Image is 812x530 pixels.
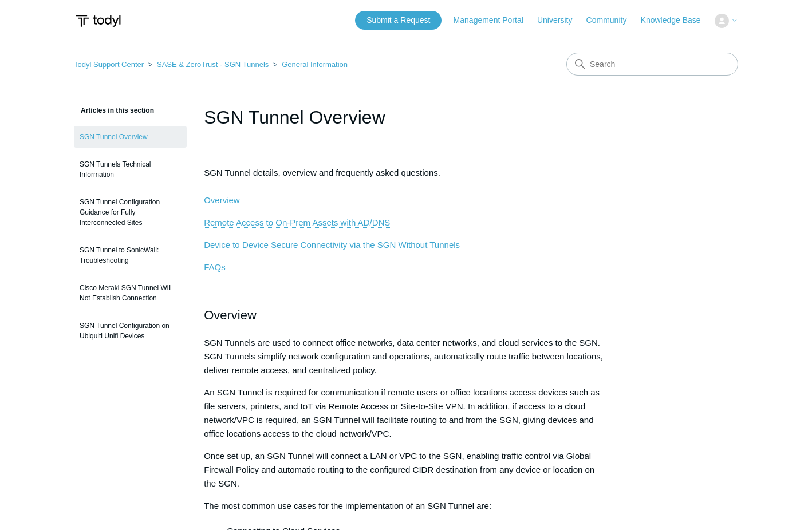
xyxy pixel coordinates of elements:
span: Articles in this section [74,106,154,114]
a: SGN Tunnel Overview [74,126,187,148]
li: General Information [271,60,348,69]
a: Cisco Meraki SGN Tunnel Will Not Establish Connection [74,277,187,309]
input: Search [566,53,738,76]
a: Management Portal [454,14,535,26]
span: SGN Tunnel details, overview and frequently asked questions. [204,168,440,205]
li: SASE & ZeroTrust - SGN Tunnels [146,60,271,69]
a: General Information [282,60,348,69]
a: Todyl Support Center [74,60,144,69]
li: Todyl Support Center [74,60,146,69]
span: Once set up, an SGN Tunnel will connect a LAN or VPC to the SGN, enabling traffic control via Glo... [204,451,594,488]
a: SGN Tunnel to SonicWall: Troubleshooting [74,239,187,271]
span: SGN Tunnels are used to connect office networks, data center networks, and cloud services to the ... [204,338,603,375]
span: Device to Device Secure Connectivity via the SGN Without Tunnels [204,240,460,250]
a: SGN Tunnel Configuration on Ubiquiti Unifi Devices [74,315,187,347]
a: University [537,14,584,26]
a: Device to Device Secure Connectivity via the SGN Without Tunnels [204,240,460,250]
a: SGN Tunnel Configuration Guidance for Fully Interconnected Sites [74,191,187,234]
span: Remote Access to On-Prem Assets with AD/DNS [204,217,390,227]
span: The most common use cases for the implementation of an SGN Tunnel are: [204,501,491,511]
img: Todyl Support Center Help Center home page [74,10,123,31]
span: FAQs [204,262,226,272]
a: Submit a Request [355,11,442,30]
a: Knowledge Base [641,14,712,26]
a: SGN Tunnels Technical Information [74,153,187,185]
a: Community [586,14,638,26]
a: SASE & ZeroTrust - SGN Tunnels [157,60,269,69]
h1: SGN Tunnel Overview [204,104,608,131]
a: Remote Access to On-Prem Assets with AD/DNS [204,217,390,228]
span: Overview [204,308,257,322]
a: Overview [204,195,240,205]
span: An SGN Tunnel is required for communication if remote users or office locations access devices su... [204,387,600,438]
a: FAQs [204,262,226,272]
